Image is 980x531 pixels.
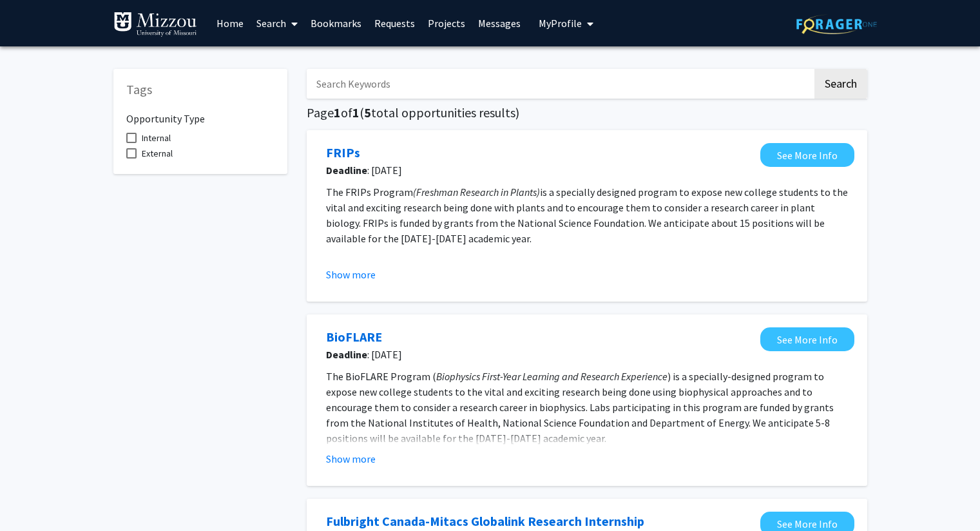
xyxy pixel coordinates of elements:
[421,1,472,46] a: Projects
[210,1,250,46] a: Home
[126,82,274,97] h5: Tags
[368,1,421,46] a: Requests
[760,327,854,351] a: Opens in a new tab
[760,143,854,167] a: Opens in a new tab
[352,104,360,121] span: 1
[326,186,413,198] span: The FRIPs Program
[326,512,644,531] a: Opens in a new tab
[364,104,371,121] span: 5
[413,186,540,198] em: (Freshman Research in Plants)
[326,348,367,361] b: Deadline
[326,370,436,383] span: The BioFLARE Program (
[326,451,376,467] button: Show more
[334,104,341,121] span: 1
[539,17,582,30] span: My Profile
[814,69,867,99] button: Search
[472,1,527,46] a: Messages
[326,164,367,177] b: Deadline
[250,1,304,46] a: Search
[326,162,754,178] span: : [DATE]
[436,370,668,383] em: Biophysics First-Year Learning and Research Experience
[326,370,834,445] span: ) is a specially-designed program to expose new college students to the vital and exciting resear...
[326,327,382,347] a: Opens in a new tab
[326,143,360,162] a: Opens in a new tab
[142,130,171,146] span: Internal
[307,105,867,121] h5: Page of ( total opportunities results)
[113,12,197,37] img: University of Missouri Logo
[796,14,877,34] img: ForagerOne Logo
[326,347,754,362] span: : [DATE]
[326,267,376,282] button: Show more
[142,146,173,161] span: External
[304,1,368,46] a: Bookmarks
[326,186,848,245] span: is a specially designed program to expose new college students to the vital and exciting research...
[307,69,812,99] input: Search Keywords
[126,102,274,125] h6: Opportunity Type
